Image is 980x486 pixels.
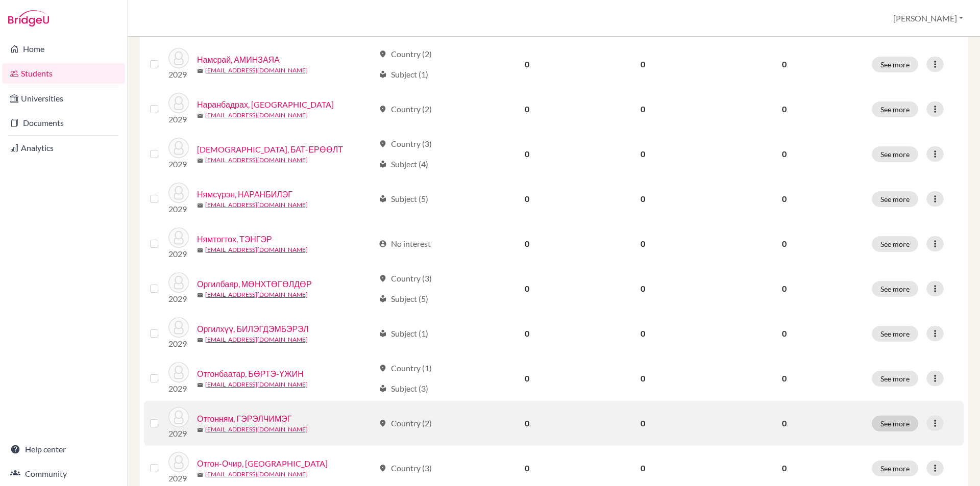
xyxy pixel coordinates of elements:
[197,247,203,253] span: mail
[197,98,334,111] a: Наранбадрах, [GEOGRAPHIC_DATA]
[379,382,428,395] div: Subject (3)
[379,105,387,113] span: location_on
[379,195,387,203] span: local_library
[168,138,189,158] img: Нямсүрэн, БАТ-ЕРӨӨЛТ
[379,70,387,79] span: local_library
[379,160,387,168] span: local_library
[205,380,308,389] a: [EMAIL_ADDRESS][DOMAIN_NAME]
[197,337,203,343] span: mail
[872,57,918,72] button: See more
[583,87,702,132] td: 0
[872,236,918,252] button: See more
[168,248,189,260] p: 2029
[2,63,125,84] a: Students
[205,425,308,434] a: [EMAIL_ADDRESS][DOMAIN_NAME]
[168,472,189,484] p: 2029
[379,140,387,148] span: location_on
[709,327,860,340] p: 0
[197,472,203,478] span: mail
[2,39,125,59] a: Home
[379,138,432,150] div: Country (3)
[205,200,308,210] a: [EMAIL_ADDRESS][DOMAIN_NAME]
[379,48,432,60] div: Country (2)
[379,417,432,429] div: Country (2)
[168,48,189,68] img: Намсрай, АМИНЗАЯА
[709,283,860,295] p: 0
[2,113,125,133] a: Documents
[168,452,189,472] img: Отгон-Очир, БАНЧИННОРОВ
[379,362,432,374] div: Country (1)
[197,233,272,245] a: Нямтогтох, ТЭНГЭР
[471,356,583,401] td: 0
[205,111,308,120] a: [EMAIL_ADDRESS][DOMAIN_NAME]
[709,462,860,474] p: 0
[872,371,918,387] button: See more
[205,470,308,479] a: [EMAIL_ADDRESS][DOMAIN_NAME]
[583,401,702,446] td: 0
[197,188,292,200] a: Нямсүрэн, НАРАНБИЛЭГ
[168,158,189,170] p: 2029
[379,50,387,58] span: location_on
[205,245,308,254] a: [EMAIL_ADDRESS][DOMAIN_NAME]
[379,364,387,372] span: location_on
[709,372,860,385] p: 0
[471,87,583,132] td: 0
[583,266,702,311] td: 0
[205,66,308,75] a: [EMAIL_ADDRESS][DOMAIN_NAME]
[197,292,203,298] span: mail
[889,9,968,28] button: [PERSON_NAME]
[168,338,189,350] p: 2029
[709,58,860,70] p: 0
[205,156,308,165] a: [EMAIL_ADDRESS][DOMAIN_NAME]
[379,385,387,393] span: local_library
[168,113,189,125] p: 2029
[379,462,432,474] div: Country (3)
[168,382,189,395] p: 2029
[471,132,583,176] td: 0
[379,293,428,305] div: Subject (5)
[379,240,387,248] span: account_circle
[872,191,918,207] button: See more
[709,193,860,205] p: 0
[197,113,203,119] span: mail
[379,238,431,250] div: No interest
[872,416,918,431] button: See more
[168,293,189,305] p: 2029
[471,311,583,356] td: 0
[197,158,203,164] span: mail
[583,311,702,356] td: 0
[197,143,343,156] a: [DEMOGRAPHIC_DATA], БАТ-ЕРӨӨЛТ
[471,401,583,446] td: 0
[379,419,387,427] span: location_on
[471,176,583,221] td: 0
[709,103,860,115] p: 0
[2,439,125,459] a: Help center
[379,68,428,81] div: Subject (1)
[197,202,203,209] span: mail
[2,88,125,109] a: Universities
[8,10,49,27] img: Bridge-U
[2,138,125,158] a: Analytics
[583,356,702,401] td: 0
[168,203,189,215] p: 2029
[379,274,387,283] span: location_on
[197,413,291,425] a: Отгонням, ГЭРЭЛЧИМЭГ
[872,461,918,476] button: See more
[197,457,328,470] a: Отгон-Очир, [GEOGRAPHIC_DATA]
[872,146,918,162] button: See more
[168,407,189,427] img: Отгонням, ГЭРЭЛЧИМЭГ
[205,290,308,299] a: [EMAIL_ADDRESS][DOMAIN_NAME]
[168,317,189,338] img: Оргилхүү, БИЛЭГДЭМБЭРЭЛ
[709,238,860,250] p: 0
[197,278,312,290] a: Оргилбаяр, МӨНХТӨГӨЛДӨР
[197,427,203,433] span: mail
[168,362,189,382] img: Отгонбаатар, БӨРТЭ-ҮЖИН
[583,42,702,87] td: 0
[379,193,428,205] div: Subject (5)
[379,329,387,338] span: local_library
[168,272,189,293] img: Оргилбаяр, МӨНХТӨГӨЛДӨР
[168,68,189,81] p: 2029
[709,417,860,429] p: 0
[168,183,189,203] img: Нямсүрэн, НАРАНБИЛЭГ
[583,221,702,266] td: 0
